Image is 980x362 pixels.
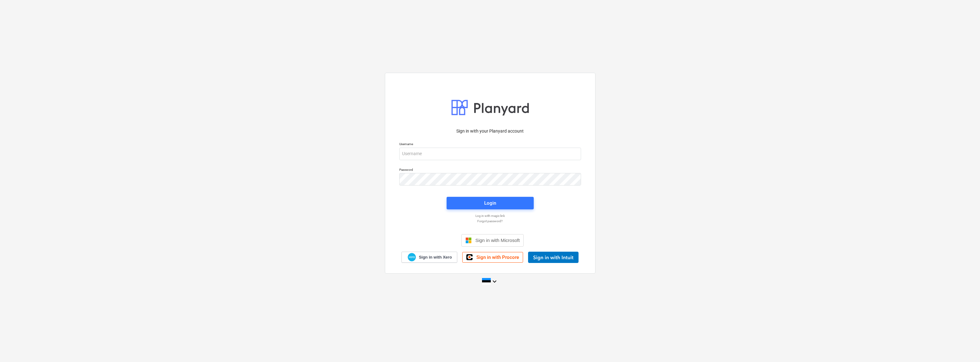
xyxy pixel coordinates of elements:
[396,219,584,223] a: Forgot password?
[399,142,581,147] p: Username
[399,148,581,160] input: Username
[484,199,496,207] div: Login
[476,254,519,260] span: Sign in with Procore
[419,254,452,260] span: Sign in with Xero
[491,278,498,285] i: keyboard_arrow_down
[465,237,472,244] img: Microsoft logo
[399,128,581,134] p: Sign in with your Planyard account
[396,214,584,218] a: Log in with magic link
[462,252,523,263] a: Sign in with Procore
[447,197,534,209] button: Login
[408,253,416,261] img: Xero logo
[401,252,457,263] a: Sign in with Xero
[475,238,520,243] span: Sign in with Microsoft
[399,168,581,173] p: Password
